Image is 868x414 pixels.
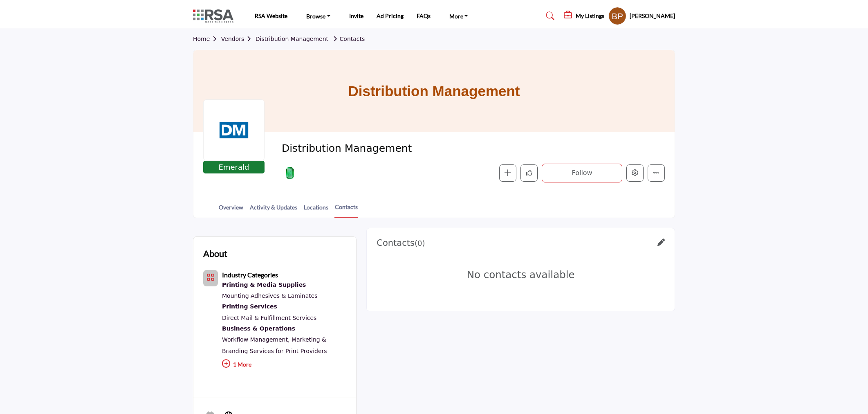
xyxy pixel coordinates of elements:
a: More [444,10,474,22]
a: Vendors [221,36,256,42]
a: Printing Services [222,301,346,312]
span: Distribution Management [282,142,466,155]
span: 0 [417,239,422,248]
a: Contacts [330,36,365,42]
p: 1 More [222,357,346,374]
h3: No contacts available [397,269,644,281]
div: Essential resources for financial management, marketing, and operations to keep businesses runnin... [222,324,346,334]
a: Locations [303,203,329,217]
button: Category Icon [203,270,218,286]
h2: About [203,247,227,260]
a: Activity & Updates [249,203,298,217]
div: My Listings [564,11,604,21]
div: Professional printing solutions, including large-format, digital, and offset printing for various... [222,301,346,312]
a: Distribution Management [256,36,328,42]
a: Home [193,36,221,42]
a: Business & Operations [222,324,346,334]
a: Browse [301,10,336,22]
h1: Distribution Management [348,50,520,132]
img: site Logo [193,9,238,23]
span: Emerald [205,162,263,173]
a: Search [538,9,560,22]
img: Emerald [284,167,296,179]
b: Industry Categories [222,271,278,279]
a: Workflow Management, [222,336,289,343]
a: Ad Pricing [377,12,404,19]
button: Like [520,164,538,182]
h5: [PERSON_NAME] [630,12,675,20]
div: A wide range of high-quality paper, films, inks, and specialty materials for 3D printing needs. [222,280,346,290]
a: Mounting Adhesives & Laminates [222,292,318,299]
a: Link of redirect to contact page [657,239,665,248]
a: Direct Mail & Fulfillment Services [222,315,316,321]
a: Invite [349,12,363,19]
a: Overview [218,203,244,217]
button: Edit company [626,164,644,182]
button: Show hide supplier dropdown [608,7,626,25]
a: Printing & Media Supplies [222,280,346,290]
h3: Contacts [377,238,425,248]
button: More details [648,164,665,182]
a: FAQs [417,12,431,19]
span: ( ) [415,239,425,248]
a: RSA Website [255,12,287,19]
a: Industry Categories [222,272,278,279]
h5: My Listings [576,12,604,20]
a: Contacts [334,202,358,218]
button: Follow [542,164,622,182]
